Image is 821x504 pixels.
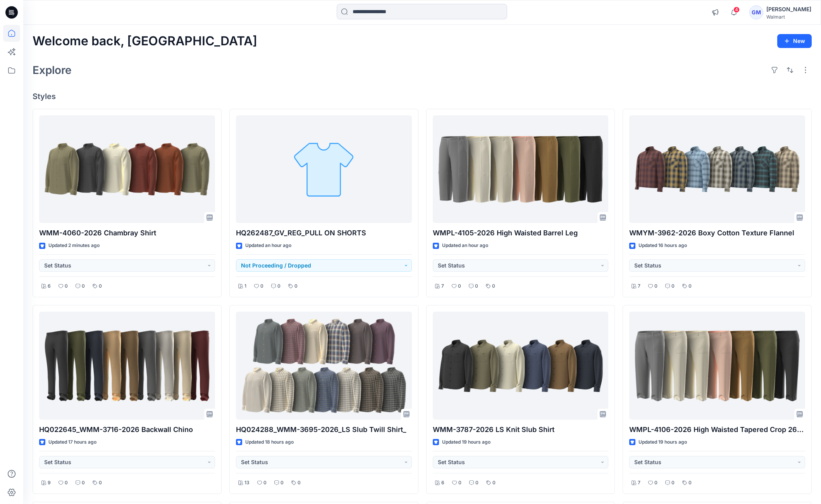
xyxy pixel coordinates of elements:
[245,438,294,446] p: Updated 18 hours ago
[82,282,85,290] p: 0
[48,438,96,446] p: Updated 17 hours ago
[733,7,740,13] span: 4
[629,312,805,420] a: WMPL-4106-2026 High Waisted Tapered Crop 26 Inch
[65,479,68,487] p: 0
[39,424,215,435] p: HQ022645_WMM-3716-2026 Backwall Chino
[82,479,85,487] p: 0
[244,282,246,290] p: 1
[33,64,72,76] h2: Explore
[294,282,298,290] p: 0
[638,479,640,487] p: 7
[48,282,51,290] p: 6
[33,34,257,48] h2: Welcome back, [GEOGRAPHIC_DATA]
[475,282,478,290] p: 0
[638,282,640,290] p: 7
[236,312,412,420] a: HQ024288_WMM-3695-2026_LS Slub Twill Shirt_
[442,242,488,250] p: Updated an hour ago
[433,228,609,238] p: WMPL-4105-2026 High Waisted Barrel Leg
[629,424,805,435] p: WMPL-4106-2026 High Waisted Tapered Crop 26 Inch
[433,115,609,223] a: WMPL-4105-2026 High Waisted Barrel Leg
[48,242,100,250] p: Updated 2 minutes ago
[654,479,657,487] p: 0
[260,282,263,290] p: 0
[99,282,102,290] p: 0
[441,282,444,290] p: 7
[458,479,461,487] p: 0
[671,479,675,487] p: 0
[298,479,301,487] p: 0
[442,438,491,446] p: Updated 19 hours ago
[766,5,811,14] div: [PERSON_NAME]
[639,242,687,250] p: Updated 16 hours ago
[39,312,215,420] a: HQ022645_WMM-3716-2026 Backwall Chino
[777,34,812,48] button: New
[654,282,657,290] p: 0
[277,282,281,290] p: 0
[281,479,284,487] p: 0
[39,228,215,238] p: WMM-4060-2026 Chambray Shirt
[688,282,692,290] p: 0
[441,479,444,487] p: 6
[492,479,496,487] p: 0
[236,424,412,435] p: HQ024288_WMM-3695-2026_LS Slub Twill Shirt_
[244,479,250,487] p: 13
[749,5,763,19] div: GM
[629,115,805,223] a: WMYM-3962-2026 Boxy Cotton Texture Flannel
[33,92,812,101] h4: Styles
[629,228,805,238] p: WMYM-3962-2026 Boxy Cotton Texture Flannel
[39,115,215,223] a: WMM-4060-2026 Chambray Shirt
[433,424,609,435] p: WMM-3787-2026 LS Knit Slub Shirt
[433,312,609,420] a: WMM-3787-2026 LS Knit Slub Shirt
[99,479,102,487] p: 0
[458,282,461,290] p: 0
[766,14,811,20] div: Walmart
[492,282,495,290] p: 0
[639,438,687,446] p: Updated 19 hours ago
[671,282,675,290] p: 0
[688,479,692,487] p: 0
[236,115,412,223] a: HQ262487_GV_REG_PULL ON SHORTS
[263,479,267,487] p: 0
[475,479,478,487] p: 0
[236,228,412,238] p: HQ262487_GV_REG_PULL ON SHORTS
[48,479,51,487] p: 9
[245,242,291,250] p: Updated an hour ago
[65,282,68,290] p: 0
